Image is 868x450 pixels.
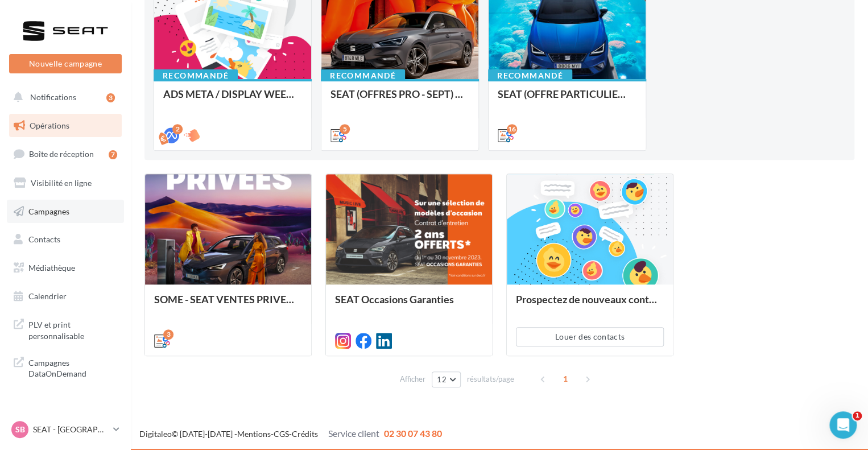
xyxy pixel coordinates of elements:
[467,374,514,385] span: résultats/page
[7,312,124,346] a: PLV et print personnalisable
[139,429,442,439] span: © [DATE]-[DATE] - - -
[516,294,664,316] div: Prospectez de nouveaux contacts
[292,429,318,439] a: Crédits
[7,284,124,308] a: Calendrier
[7,256,124,280] a: Médiathèque
[488,69,572,82] div: Recommandé
[9,54,122,73] button: Nouvelle campagne
[432,371,461,387] button: 12
[237,429,271,439] a: Mentions
[30,121,69,130] span: Opérations
[330,88,469,111] div: SEAT (OFFRES PRO - SEPT) - SOCIAL MEDIA
[7,350,124,384] a: Campagnes DataOnDemand
[340,124,350,134] div: 5
[9,419,122,440] a: SB SEAT - [GEOGRAPHIC_DATA]
[556,370,574,388] span: 1
[507,124,517,134] div: 16
[829,411,857,439] iframe: Intercom live chat
[7,228,124,251] a: Contacts
[109,150,117,159] div: 7
[321,69,405,82] div: Recommandé
[172,124,183,134] div: 2
[33,424,109,435] p: SEAT - [GEOGRAPHIC_DATA]
[154,69,238,82] div: Recommandé
[106,93,115,102] div: 3
[274,429,289,439] a: CGS
[7,200,124,224] a: Campagnes
[139,429,172,439] a: Digitaleo
[163,88,302,111] div: ADS META / DISPLAY WEEK-END Extraordinaire (JPO) Septembre 2025
[163,329,173,340] div: 3
[15,424,25,435] span: SB
[437,375,447,384] span: 12
[28,234,60,244] span: Contacts
[7,142,124,166] a: Boîte de réception7
[516,327,664,346] button: Louer des contacts
[31,178,92,188] span: Visibilité en ligne
[30,92,76,102] span: Notifications
[28,263,75,273] span: Médiathèque
[28,317,117,341] span: PLV et print personnalisable
[29,149,94,159] span: Boîte de réception
[154,294,302,316] div: SOME - SEAT VENTES PRIVEES
[400,374,425,385] span: Afficher
[384,428,442,439] span: 02 30 07 43 80
[328,428,379,439] span: Service client
[28,291,67,301] span: Calendrier
[7,171,124,195] a: Visibilité en ligne
[7,114,124,138] a: Opérations
[28,355,117,379] span: Campagnes DataOnDemand
[853,411,862,420] span: 1
[335,294,483,316] div: SEAT Occasions Garanties
[28,206,69,216] span: Campagnes
[498,88,636,111] div: SEAT (OFFRE PARTICULIER - SEPT) - SOCIAL MEDIA
[7,85,119,109] button: Notifications 3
